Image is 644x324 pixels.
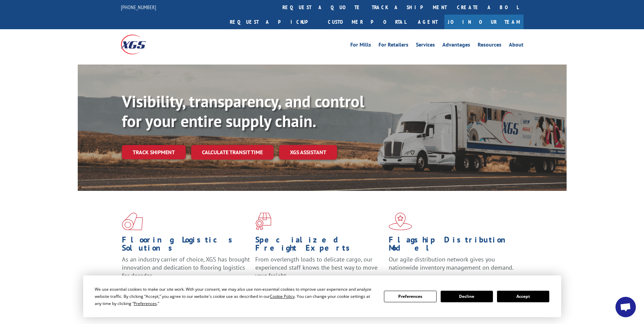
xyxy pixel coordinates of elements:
[122,145,186,159] a: Track shipment
[389,236,517,255] h1: Flagship Distribution Model
[509,42,523,50] a: About
[83,275,561,317] div: Cookie Consent Prompt
[323,15,411,29] a: Customer Portal
[122,236,250,255] h1: Flooring Logistics Solutions
[478,42,501,50] a: Resources
[270,293,295,299] span: Cookie Policy
[615,297,636,317] div: Open chat
[411,15,444,29] a: Agent
[389,213,412,230] img: xgs-icon-flagship-distribution-model-red
[122,255,250,280] span: As an industry carrier of choice, XGS has brought innovation and dedication to flooring logistics...
[416,42,435,50] a: Services
[384,291,436,302] button: Preferences
[121,4,156,11] a: [PHONE_NUMBER]
[95,286,376,307] div: We use essential cookies to make our site work. With your consent, we may also use non-essential ...
[442,42,470,50] a: Advantages
[255,236,384,255] h1: Specialized Freight Experts
[350,42,371,50] a: For Mills
[122,213,143,230] img: xgs-icon-total-supply-chain-intelligence-red
[225,15,323,29] a: Request a pickup
[191,145,274,160] a: Calculate transit time
[444,15,523,29] a: Join Our Team
[255,213,271,230] img: xgs-icon-focused-on-flooring-red
[134,301,157,306] span: Preferences
[255,255,384,286] p: From overlength loads to delicate cargo, our experienced staff knows the best way to move your fr...
[389,255,514,271] span: Our agile distribution network gives you nationwide inventory management on demand.
[441,291,493,302] button: Decline
[497,291,549,302] button: Accept
[279,145,337,160] a: XGS ASSISTANT
[379,42,408,50] a: For Retailers
[122,91,364,131] b: Visibility, transparency, and control for your entire supply chain.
